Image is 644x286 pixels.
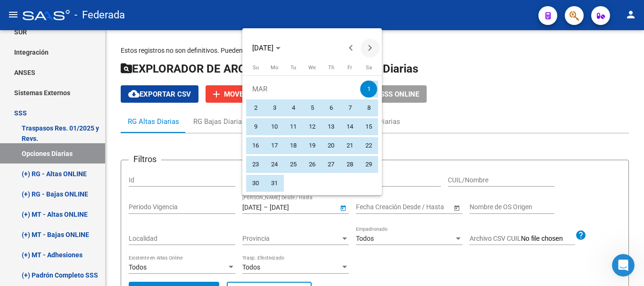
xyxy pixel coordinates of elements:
button: March 7, 2025 [340,98,359,117]
span: 12 [304,118,321,135]
button: March 22, 2025 [359,136,378,155]
span: 29 [360,156,377,173]
span: 16 [247,137,264,154]
span: 21 [341,137,358,154]
span: 7 [341,99,358,116]
span: 13 [322,118,339,135]
span: Tu [290,65,296,71]
span: 15 [360,118,377,135]
button: March 3, 2025 [265,98,284,117]
span: 31 [266,175,283,192]
button: March 11, 2025 [284,117,303,136]
span: 3 [266,99,283,116]
button: March 9, 2025 [246,117,265,136]
span: 14 [341,118,358,135]
button: March 29, 2025 [359,155,378,174]
button: March 20, 2025 [322,136,340,155]
span: 2 [247,99,264,116]
button: March 15, 2025 [359,117,378,136]
button: March 19, 2025 [303,136,322,155]
span: Fr [347,65,352,71]
span: 20 [322,137,339,154]
span: 8 [360,99,377,116]
span: 6 [322,99,339,116]
button: March 2, 2025 [246,98,265,117]
span: Sa [366,65,372,71]
button: Next month [361,39,380,57]
td: MAR [246,80,359,98]
button: March 18, 2025 [284,136,303,155]
button: March 5, 2025 [303,98,322,117]
button: March 21, 2025 [340,136,359,155]
button: March 1, 2025 [359,80,378,98]
button: March 31, 2025 [265,174,284,193]
span: 1 [360,81,377,98]
span: 22 [360,137,377,154]
span: 25 [285,156,302,173]
span: 5 [304,99,321,116]
button: Choose month and year [248,40,284,57]
button: March 27, 2025 [322,155,340,174]
button: March 14, 2025 [340,117,359,136]
span: Su [253,65,259,71]
button: March 17, 2025 [265,136,284,155]
span: 18 [285,137,302,154]
span: We [308,65,316,71]
span: 30 [247,175,264,192]
button: March 12, 2025 [303,117,322,136]
button: March 8, 2025 [359,98,378,117]
span: 17 [266,137,283,154]
span: [DATE] [252,44,273,52]
iframe: Intercom live chat [612,254,635,277]
button: March 4, 2025 [284,98,303,117]
button: March 10, 2025 [265,117,284,136]
span: 28 [341,156,358,173]
button: March 30, 2025 [246,174,265,193]
button: March 26, 2025 [303,155,322,174]
span: 11 [285,118,302,135]
span: Th [328,65,334,71]
button: March 6, 2025 [322,98,340,117]
span: 26 [304,156,321,173]
span: 4 [285,99,302,116]
span: 10 [266,118,283,135]
button: March 28, 2025 [340,155,359,174]
button: Previous month [342,39,361,57]
span: Mo [271,65,278,71]
span: 24 [266,156,283,173]
span: 19 [304,137,321,154]
button: March 24, 2025 [265,155,284,174]
button: March 13, 2025 [322,117,340,136]
button: March 23, 2025 [246,155,265,174]
span: 23 [247,156,264,173]
button: March 16, 2025 [246,136,265,155]
button: March 25, 2025 [284,155,303,174]
span: 9 [247,118,264,135]
span: 27 [322,156,339,173]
